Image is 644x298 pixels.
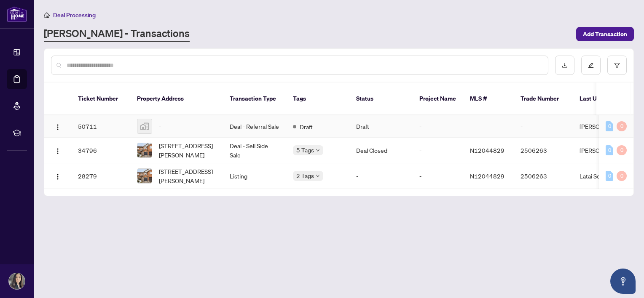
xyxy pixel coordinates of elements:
[562,62,568,68] span: download
[349,115,413,138] td: Draft
[413,163,463,189] td: -
[588,62,594,68] span: edit
[71,115,130,138] td: 50711
[349,82,413,115] th: Status
[316,148,320,152] span: down
[349,163,413,189] td: -
[223,138,286,163] td: Deal - Sell Side Sale
[463,82,514,115] th: MLS #
[470,172,504,180] span: N12044829
[51,169,64,183] button: Logo
[316,174,320,178] span: down
[137,169,152,183] img: thumbnail-img
[606,171,613,181] div: 0
[54,124,61,130] img: Logo
[617,145,627,155] div: 0
[614,62,620,68] span: filter
[223,115,286,138] td: Deal - Referral Sale
[606,121,613,131] div: 0
[44,12,50,18] span: home
[51,120,64,133] button: Logo
[576,27,634,41] button: Add Transaction
[573,138,636,163] td: [PERSON_NAME]
[573,82,636,115] th: Last Updated By
[514,115,573,138] td: -
[9,273,25,289] img: Profile Icon
[159,141,216,160] span: [STREET_ADDRESS][PERSON_NAME]
[514,163,573,189] td: 2506263
[159,122,161,131] span: -
[53,11,96,19] span: Deal Processing
[573,163,636,189] td: Latai Seadat
[137,119,152,133] img: thumbnail-img
[296,171,314,181] span: 2 Tags
[581,56,601,75] button: edit
[413,138,463,163] td: -
[514,138,573,163] td: 2506263
[44,27,190,42] a: [PERSON_NAME] - Transactions
[223,82,286,115] th: Transaction Type
[583,27,627,41] span: Add Transaction
[296,145,314,155] span: 5 Tags
[413,115,463,138] td: -
[223,163,286,189] td: Listing
[470,146,504,154] span: N12044829
[159,167,216,185] span: [STREET_ADDRESS][PERSON_NAME]
[71,82,130,115] th: Ticket Number
[137,143,152,157] img: thumbnail-img
[617,171,627,181] div: 0
[54,148,61,154] img: Logo
[514,82,573,115] th: Trade Number
[413,82,463,115] th: Project Name
[606,145,613,155] div: 0
[7,6,27,22] img: logo
[286,82,349,115] th: Tags
[617,121,627,131] div: 0
[71,163,130,189] td: 28279
[54,173,61,180] img: Logo
[607,56,627,75] button: filter
[610,269,636,294] button: Open asap
[349,138,413,163] td: Deal Closed
[130,82,223,115] th: Property Address
[51,144,64,157] button: Logo
[573,115,636,138] td: [PERSON_NAME]
[555,56,574,75] button: download
[300,122,313,131] span: Draft
[71,138,130,163] td: 34796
